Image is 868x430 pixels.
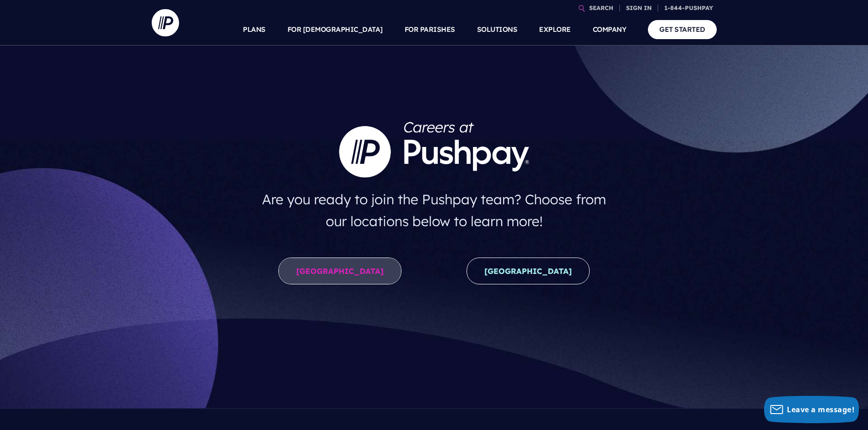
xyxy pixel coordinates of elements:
button: Leave a message! [764,396,859,423]
a: FOR [DEMOGRAPHIC_DATA] [288,14,383,46]
a: PLANS [243,14,266,46]
a: [GEOGRAPHIC_DATA] [467,258,590,284]
a: [GEOGRAPHIC_DATA] [278,258,401,284]
a: COMPANY [593,14,627,46]
a: FOR PARISHES [405,14,455,46]
a: EXPLORE [539,14,571,46]
a: GET STARTED [648,20,717,39]
span: Leave a message! [787,405,854,415]
h4: Are you ready to join the Pushpay team? Choose from our locations below to learn more! [253,185,615,236]
a: SOLUTIONS [477,14,518,46]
